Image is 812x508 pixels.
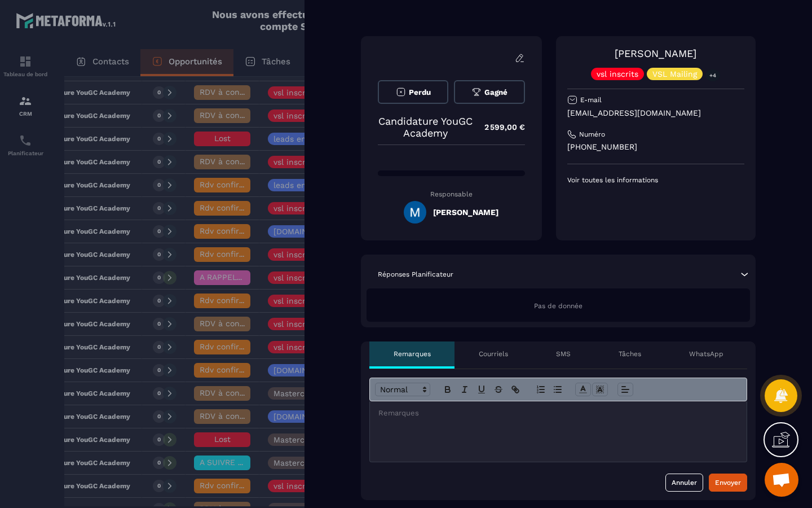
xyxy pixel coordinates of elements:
[378,80,448,104] button: Perdu
[433,208,498,217] h5: [PERSON_NAME]
[556,349,571,358] p: SMS
[394,349,431,358] p: Remarques
[378,115,473,139] p: Candidature YouGC Academy
[409,88,431,97] span: Perdu
[709,474,747,492] button: Envoyer
[689,349,723,358] p: WhatsApp
[580,95,602,104] p: E-mail
[534,302,582,310] span: Pas de donnée
[454,80,524,104] button: Gagné
[597,70,638,78] p: vsl inscrits
[567,176,744,185] p: Voir toutes les informations
[567,108,744,119] p: [EMAIL_ADDRESS][DOMAIN_NAME]
[619,349,641,358] p: Tâches
[484,88,507,97] span: Gagné
[579,130,605,139] p: Numéro
[378,270,453,279] p: Réponses Planificateur
[705,69,720,81] p: +4
[378,190,525,198] p: Responsable
[665,474,703,492] button: Annuler
[473,116,525,138] p: 2 599,00 €
[479,349,508,358] p: Courriels
[615,47,696,59] a: [PERSON_NAME]
[652,70,697,78] p: VSL Mailing
[567,142,744,152] p: [PHONE_NUMBER]
[765,463,798,497] a: Ouvrir le chat
[715,477,741,488] div: Envoyer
